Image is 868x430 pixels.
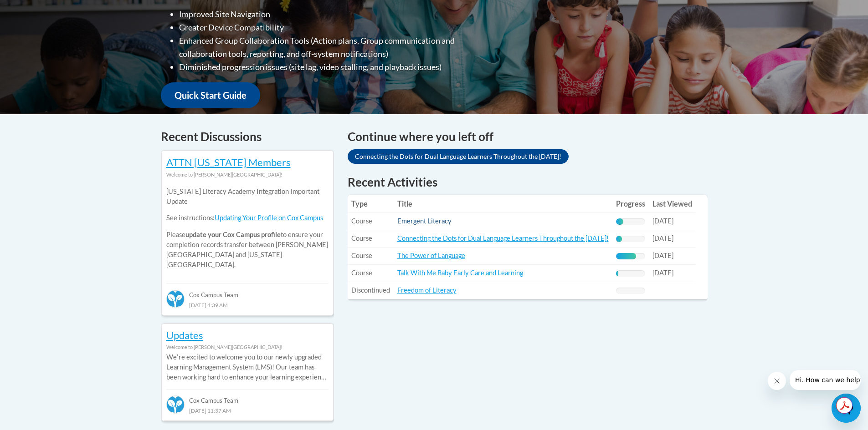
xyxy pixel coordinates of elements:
div: Progress, % [616,218,623,225]
span: [DATE] [652,269,673,277]
iframe: Button to launch messaging window [832,394,861,423]
a: Updates [166,329,203,341]
div: [DATE] 4:39 AM [166,300,329,310]
p: See instructions: [166,213,329,223]
b: update your Cox Campus profile [185,231,281,238]
a: Freedom of Literacy [397,286,457,294]
a: The Power of Language [397,252,465,259]
a: ATTN [US_STATE] Members [166,156,291,168]
div: Progress, % [616,236,622,242]
span: [DATE] [652,217,673,225]
div: Please to ensure your completion records transfer between [PERSON_NAME][GEOGRAPHIC_DATA] and [US_... [166,180,329,277]
iframe: Message from company [790,370,861,390]
a: Connecting the Dots for Dual Language Learners Throughout the [DATE]! [348,149,569,164]
span: [DATE] [652,252,673,259]
span: Course [351,234,372,242]
span: Discontinued [351,286,390,294]
a: Emergent Literacy [397,217,452,225]
a: Quick Start Guide [161,82,260,108]
span: Hi. How can we help? [5,6,74,14]
div: Welcome to [PERSON_NAME][GEOGRAPHIC_DATA]! [166,342,329,352]
h1: Recent Activities [348,174,708,190]
p: Weʹre excited to welcome you to our newly upgraded Learning Management System (LMS)! Our team has... [166,352,329,382]
span: Course [351,217,372,225]
div: Cox Campus Team [166,283,329,299]
img: Cox Campus Team [166,290,185,308]
th: Last Viewed [649,195,696,213]
th: Title [394,195,612,213]
li: Enhanced Group Collaboration Tools (Action plans, Group communication and collaboration tools, re... [179,34,491,61]
div: Welcome to [PERSON_NAME][GEOGRAPHIC_DATA]! [166,170,329,180]
li: Greater Device Compatibility [179,21,491,34]
h4: Recent Discussions [161,128,334,146]
span: Course [351,252,372,259]
a: Connecting the Dots for Dual Language Learners Throughout the [DATE]! [397,234,609,242]
span: Course [351,269,372,277]
h4: Continue where you left off [348,128,708,146]
a: Talk With Me Baby Early Care and Learning [397,269,523,277]
img: Cox Campus Team [166,395,185,414]
div: Cox Campus Team [166,389,329,405]
div: Progress, % [616,253,636,259]
th: Type [348,195,394,213]
th: Progress [612,195,649,213]
iframe: Close message [768,372,786,390]
li: Diminished progression issues (site lag, video stalling, and playback issues) [179,61,491,74]
li: Improved Site Navigation [179,8,491,21]
div: [DATE] 11:37 AM [166,405,329,415]
span: [DATE] [652,234,673,242]
p: [US_STATE] Literacy Academy Integration Important Update [166,187,329,207]
div: Progress, % [616,270,619,277]
a: Updating Your Profile on Cox Campus [215,214,323,222]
